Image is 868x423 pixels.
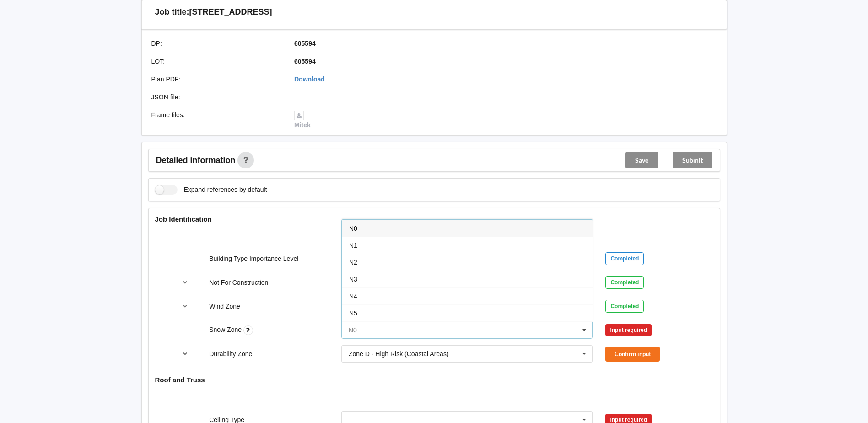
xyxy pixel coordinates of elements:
[155,215,713,223] h4: Job Identification
[145,75,288,84] div: Plan PDF :
[349,351,449,357] div: Zone D - High Risk (Coastal Areas)
[294,111,311,129] a: Mitek
[156,156,236,164] span: Detailed information
[155,7,189,17] h3: Job title:
[294,76,325,83] a: Download
[349,225,357,232] span: N0
[155,375,713,384] h4: Roof and Truss
[349,259,357,266] span: N2
[294,58,316,65] b: 605594
[176,298,194,315] button: reference-toggle
[145,39,288,48] div: DP :
[209,326,243,333] label: Snow Zone
[605,324,652,336] div: Input required
[349,276,357,283] span: N3
[209,303,240,310] label: Wind Zone
[176,346,194,362] button: reference-toggle
[349,309,357,317] span: N5
[209,255,298,262] label: Building Type Importance Level
[155,185,267,195] label: Expand references by default
[189,7,272,17] h3: [STREET_ADDRESS]
[349,242,357,249] span: N1
[209,279,268,286] label: Not For Construction
[605,347,660,362] button: Confirm input
[605,300,644,313] div: Completed
[294,40,316,47] b: 605594
[145,110,288,130] div: Frame files :
[209,350,252,358] label: Durability Zone
[605,252,644,265] div: Completed
[349,293,357,300] span: N4
[176,274,194,291] button: reference-toggle
[145,92,288,102] div: JSON file :
[145,57,288,66] div: LOT :
[605,276,644,289] div: Completed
